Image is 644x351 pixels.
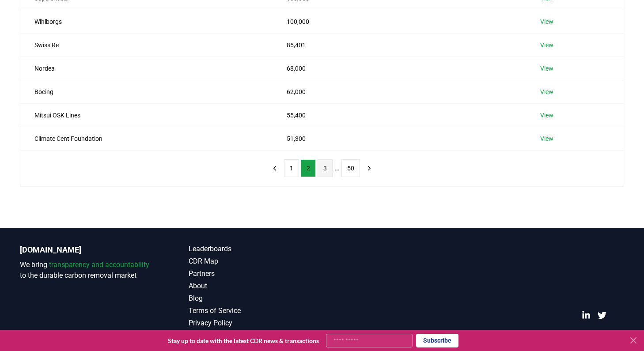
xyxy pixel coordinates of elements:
a: Leaderboards [189,244,322,254]
td: 55,400 [273,103,526,127]
a: View [540,111,553,120]
li: ... [334,163,340,174]
a: CDR Map [189,256,322,267]
a: View [540,41,553,49]
a: View [540,17,553,26]
button: previous page [267,159,282,177]
button: next page [362,159,377,177]
td: Climate Cent Foundation [20,127,273,150]
a: View [540,87,553,96]
td: Nordea [20,57,273,80]
a: Privacy Policy [189,318,322,328]
p: We bring to the durable carbon removal market [20,260,153,281]
a: Partners [189,268,322,279]
button: 50 [341,159,360,177]
a: Terms of Service [189,306,322,316]
a: Twitter [598,311,606,320]
button: 3 [318,159,333,177]
a: LinkedIn [582,311,591,320]
td: Swiss Re [20,33,273,57]
td: Wihlborgs [20,10,273,33]
td: 68,000 [273,57,526,80]
button: 1 [284,159,299,177]
span: transparency and accountability [49,260,149,269]
td: 51,300 [273,127,526,150]
a: View [540,134,553,143]
p: [DOMAIN_NAME] [20,244,153,256]
button: 2 [301,159,316,177]
td: 62,000 [273,80,526,103]
td: 85,401 [273,33,526,57]
a: View [540,64,553,73]
a: Blog [189,293,322,304]
td: 100,000 [273,10,526,33]
td: Boeing [20,80,273,103]
a: About [189,281,322,291]
td: Mitsui OSK Lines [20,103,273,127]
